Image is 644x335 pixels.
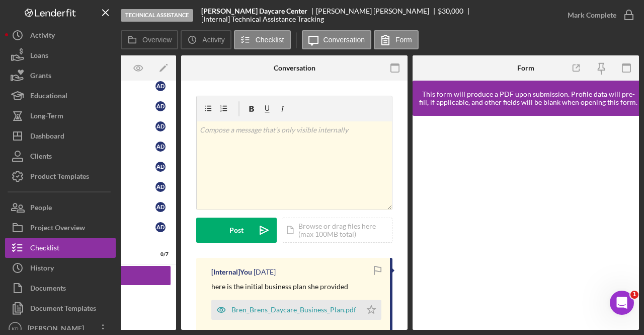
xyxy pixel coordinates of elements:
[229,218,244,243] div: Post
[423,126,630,320] iframe: Lenderfit form
[610,291,634,315] iframe: Intercom live chat
[5,218,116,238] button: Project Overview
[568,5,616,25] div: Mark Complete
[30,278,66,301] div: Documents
[155,81,166,91] div: A D
[5,258,116,278] button: History
[155,222,166,232] div: A D
[418,90,639,106] div: This form will produce a PDF upon submission. Profile data will pre-fill, if applicable, and othe...
[121,9,193,22] div: Technical Assistance
[30,218,85,240] div: Project Overview
[254,268,276,276] time: 2025-09-23 21:27
[155,202,166,212] div: A D
[374,30,419,49] button: Form
[211,268,252,276] div: [Internal] You
[201,7,307,15] b: [PERSON_NAME] Daycare Center
[30,298,96,321] div: Document Templates
[155,162,166,172] div: A D
[5,238,116,258] button: Checklist
[316,7,438,15] div: [PERSON_NAME] [PERSON_NAME]
[30,258,54,281] div: History
[5,278,116,298] button: Documents
[202,36,224,44] label: Activity
[155,121,166,131] div: A D
[181,30,231,49] button: Activity
[155,101,166,111] div: A D
[231,306,356,314] div: Bren_Brens_Daycare_Business_Plan.pdf
[324,36,365,44] label: Conversation
[142,36,172,44] label: Overview
[201,15,324,23] div: [Internal] Technical Assistance Tracking
[150,251,169,257] div: 0 / 7
[517,64,534,72] div: Form
[196,218,277,243] button: Post
[30,238,59,260] div: Checklist
[211,300,381,320] button: Bren_Brens_Daycare_Business_Plan.pdf
[557,5,639,25] button: Mark Complete
[211,281,348,292] p: here is the initial business plan she provided
[30,197,52,220] div: People
[630,291,638,299] span: 1
[234,30,291,49] button: Checklist
[395,36,412,44] label: Form
[5,197,116,218] button: People
[438,7,463,15] span: $30,000
[302,30,372,49] button: Conversation
[121,30,178,49] button: Overview
[12,326,18,331] text: KD
[256,36,284,44] label: Checklist
[5,298,116,318] button: Document Templates
[155,182,166,192] div: A D
[155,142,166,152] div: A D
[274,64,315,72] div: Conversation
